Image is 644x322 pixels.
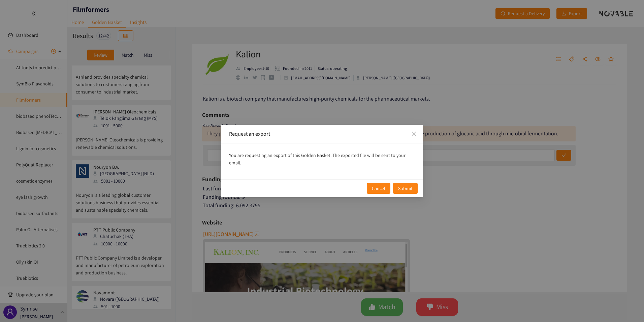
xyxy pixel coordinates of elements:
[398,185,413,192] span: Submit
[229,152,415,166] p: You are requesting an export of this Golden Basket. The exported file will be sent to your email.
[372,185,385,192] span: Cancel
[405,125,423,143] button: Close
[367,183,390,194] button: Cancel
[534,249,644,322] iframe: Chat Widget
[534,249,644,322] div: Chat-Widget
[229,130,415,138] div: Request an export
[411,131,417,136] span: close
[393,183,418,194] button: Submit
